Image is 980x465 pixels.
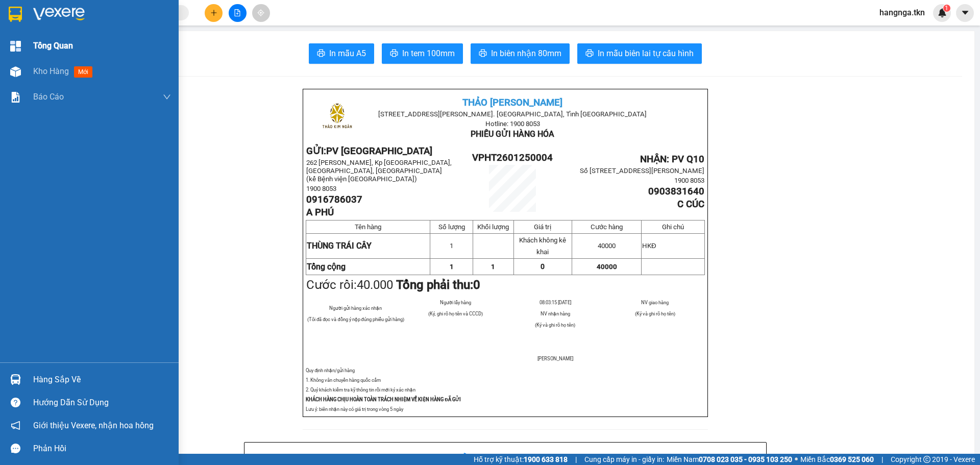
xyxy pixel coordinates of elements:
span: Quy định nhận/gửi hàng [306,368,355,373]
span: In biên nhận 80mm [491,47,561,60]
span: 1900 8053 [674,177,704,184]
img: logo-vxr [9,7,22,22]
span: THẢO [PERSON_NAME] [462,97,562,108]
span: HKĐ [642,242,656,250]
span: Báo cáo [33,90,64,103]
span: (Ký, ghi rõ họ tên và CCCD) [428,311,483,316]
span: 40.000 [357,278,393,292]
button: aim [252,4,270,22]
img: logo [312,92,362,143]
span: [PERSON_NAME] [537,356,573,361]
button: file-add [229,4,247,22]
span: In mẫu biên lai tự cấu hình [598,47,694,60]
span: aim [257,9,264,16]
strong: Tổng phải thu: [396,278,480,292]
span: mới [74,66,92,78]
span: copyright [923,456,930,463]
span: PHIẾU GỬI HÀNG HÓA [471,129,554,139]
span: Tên hàng [355,223,381,231]
span: Lưu ý: biên nhận này có giá trị trong vòng 5 ngày [306,406,403,412]
span: printer [390,49,398,59]
span: NHẬN: PV Q10 [640,154,704,165]
span: Người gửi hàng xác nhận [329,305,382,311]
span: Cước rồi: [306,278,480,292]
span: | [881,454,883,465]
span: Miền Bắc [800,454,874,465]
img: warehouse-icon [10,66,21,77]
strong: 0708 023 035 - 0935 103 250 [699,455,792,463]
span: message [11,444,20,453]
span: Kho hàng [33,66,69,76]
div: Hướng dẫn sử dụng [33,395,171,410]
img: warehouse-icon [10,374,21,385]
span: 08:03:15 [DATE] [540,300,571,305]
span: 0 [541,262,545,271]
strong: GỬI: [306,145,432,157]
span: file-add [234,9,241,16]
button: plus [205,4,223,22]
span: A PHÚ [306,207,334,218]
span: 1 [450,263,454,271]
span: Giới thiệu Vexere, nhận hoa hồng [33,419,154,432]
div: Phản hồi [33,441,171,456]
span: 40000 [598,242,616,250]
span: VPHT2601250004 [472,152,553,163]
span: (Tôi đã đọc và đồng ý nộp đúng phiếu gửi hàng) [307,316,404,322]
span: | [575,454,577,465]
span: THÙNG TRÁI CÂY [307,241,372,251]
button: printerIn biên nhận 80mm [471,43,570,64]
span: In tem 100mm [402,47,455,60]
span: Khối lượng [477,223,509,231]
span: 1 [945,5,948,12]
span: Người lấy hàng [440,300,471,305]
span: printer [317,49,325,59]
span: Tổng Quan [33,39,73,52]
span: 2. Quý khách kiểm tra kỹ thông tin rồi mới ký xác nhận [306,387,415,393]
span: 40000 [597,263,617,271]
span: [STREET_ADDRESS][PERSON_NAME]. [GEOGRAPHIC_DATA], Tỉnh [GEOGRAPHIC_DATA] [378,110,647,118]
img: dashboard-icon [10,41,21,52]
button: printerIn mẫu biên lai tự cấu hình [577,43,702,64]
span: (Ký và ghi rõ họ tên) [635,311,675,316]
span: Ghi chú [662,223,684,231]
span: NV giao hàng [641,300,669,305]
span: 1 [450,242,453,250]
span: down [163,93,171,101]
span: Cước hàng [591,223,623,231]
strong: Tổng cộng [307,262,346,272]
span: 1900 8053 [306,185,336,192]
img: solution-icon [10,92,21,103]
button: printerIn tem 100mm [382,43,463,64]
img: icon-new-feature [938,8,947,17]
strong: KHÁCH HÀNG CHỊU HOÀN TOÀN TRÁCH NHIỆM VỀ KIỆN HÀNG ĐÃ GỬI [306,397,461,402]
span: Số lượng [438,223,465,231]
span: Số [STREET_ADDRESS][PERSON_NAME] [580,167,704,175]
span: In mẫu A5 [329,47,366,60]
span: ⚪️ [795,457,798,461]
span: plus [210,9,217,16]
span: NV nhận hàng [541,311,570,316]
span: (Ký và ghi rõ họ tên) [535,322,575,328]
span: question-circle [11,398,20,407]
button: caret-down [956,4,974,22]
span: printer [585,49,594,59]
span: 0 [473,278,480,292]
div: Hàng sắp về [33,372,171,387]
span: Giá trị [534,223,551,231]
span: 1 [491,263,495,271]
button: printerIn mẫu A5 [309,43,374,64]
strong: 1900 633 818 [524,455,568,463]
span: caret-down [961,8,970,17]
span: Miền Nam [667,454,792,465]
strong: 0369 525 060 [830,455,874,463]
span: 0916786037 [306,194,362,205]
span: PV [GEOGRAPHIC_DATA] [326,145,432,157]
span: 0903831640 [648,186,704,197]
span: Hotline: 1900 8053 [485,120,540,128]
span: 262 [PERSON_NAME], Kp [GEOGRAPHIC_DATA], [GEOGRAPHIC_DATA], [GEOGRAPHIC_DATA] (kế Bệnh viện [GEOG... [306,159,452,183]
sup: 1 [943,5,950,12]
span: Cung cấp máy in - giấy in: [584,454,664,465]
span: C CÚC [677,199,704,210]
span: Hỗ trợ kỹ thuật: [474,454,568,465]
span: notification [11,421,20,430]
